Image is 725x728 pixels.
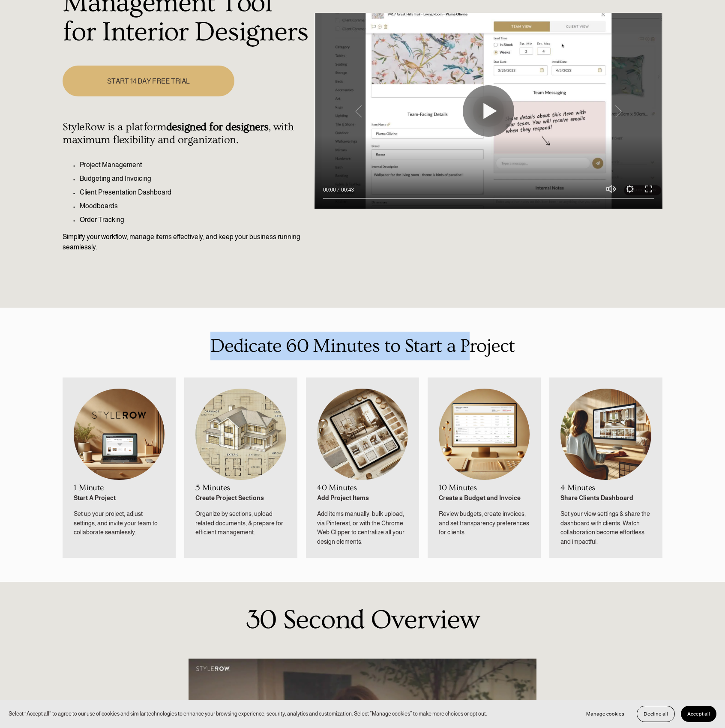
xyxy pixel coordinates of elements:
strong: Start A Project [74,494,116,501]
strong: Create a Budget and Invoice [439,494,521,501]
p: Organize by sections, upload related documents, & prepare for efficient management. [195,509,286,537]
h2: 10 Minutes [439,483,529,492]
span: Manage cookies [586,711,624,717]
button: Decline all [637,706,675,722]
div: Duration [338,186,356,194]
button: Manage cookies [580,706,631,722]
p: Add items manually, bulk upload, via Pinterest, or with the Chrome Web Clipper to centralize all ... [317,509,407,546]
span: Decline all [644,711,668,717]
h2: 4 Minutes [560,483,651,492]
h2: 5 Minutes [195,483,286,492]
p: Project Management [80,160,310,170]
button: Play [463,85,514,137]
h2: 40 Minutes [317,483,407,492]
button: Accept all [681,706,716,722]
p: Moodboards [80,201,310,211]
p: Set up your project, adjust settings, and invite your team to collaborate seamlessly. [74,509,164,537]
a: START 14 DAY FREE TRIAL [63,66,234,96]
h2: 1 Minute [74,483,164,492]
p: Client Presentation Dashboard [80,187,310,198]
p: Order Tracking [80,215,310,225]
div: Current time [323,186,338,194]
input: Seek [323,195,654,201]
p: Budgeting and Invoicing [80,174,310,184]
p: Set your view settings & share the dashboard with clients. Watch collaboration become effortless ... [560,509,651,546]
strong: Share Clients Dashboard [560,494,633,501]
h1: 30 Second Overview [113,606,612,635]
strong: Add Project Items [317,494,369,501]
p: Review budgets, create invoices, and set transparency preferences for clients. [439,509,529,537]
h4: StyleRow is a platform , with maximum flexibility and organization. [63,121,310,147]
p: Select “Accept all” to agree to our use of cookies and similar technologies to enhance your brows... [9,710,487,718]
span: Accept all [687,711,710,717]
p: Dedicate 60 Minutes to Start a Project [63,332,662,360]
strong: Create Project Sections [195,494,264,501]
strong: designed for designers [166,121,269,133]
p: Simplify your workflow, manage items effectively, and keep your business running seamlessly. [63,232,310,252]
